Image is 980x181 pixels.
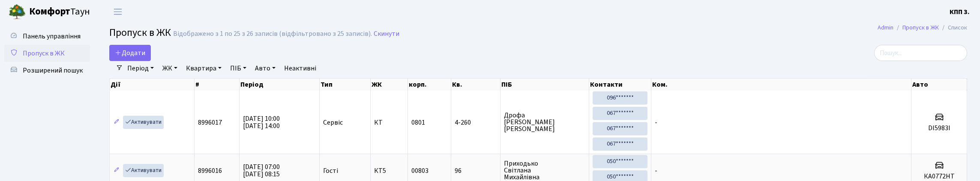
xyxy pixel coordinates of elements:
[902,23,939,32] a: Пропуск в ЖК
[173,30,372,38] div: Відображено з 1 по 25 з 26 записів (відфільтровано з 25 записів).
[4,62,90,79] a: Розширений пошук
[109,45,151,61] a: Додати
[227,61,250,76] a: ПІБ
[323,167,338,174] span: Гості
[243,114,280,131] span: [DATE] 10:00 [DATE] 14:00
[411,166,429,175] span: 00803
[655,118,657,127] span: -
[198,118,222,127] span: 8996017
[911,79,967,90] th: Авто
[23,32,81,41] span: Панель управління
[374,119,404,126] span: КТ
[371,79,408,90] th: ЖК
[320,79,371,90] th: Тип
[915,172,963,181] h5: КА0772НТ
[240,79,320,90] th: Період
[29,5,90,19] span: Таун
[455,119,497,126] span: 4-260
[281,61,320,76] a: Неактивні
[159,61,181,76] a: ЖК
[323,119,343,126] span: Сервіс
[655,166,657,175] span: -
[4,45,90,62] a: Пропуск в ЖК
[504,112,585,132] span: Дрофа [PERSON_NAME] [PERSON_NAME]
[23,49,65,58] span: Пропуск в ЖК
[451,79,500,90] th: Кв.
[183,61,225,76] a: Квартира
[198,166,222,175] span: 8996016
[939,23,967,32] li: Список
[9,3,26,20] img: logo.png
[374,30,399,38] a: Скинути
[950,7,970,17] b: КПП 3.
[23,66,83,75] span: Розширений пошук
[110,79,195,90] th: Дії
[123,164,164,177] a: Активувати
[865,19,980,37] nav: breadcrumb
[4,28,90,45] a: Панель управління
[374,167,404,174] span: КТ5
[123,116,164,129] a: Активувати
[504,160,585,181] span: Приходько Світлана Михайлівна
[878,23,893,32] a: Admin
[500,79,589,90] th: ПІБ
[109,25,171,40] span: Пропуск в ЖК
[29,5,70,18] b: Комфорт
[195,79,239,90] th: #
[243,162,280,179] span: [DATE] 07:00 [DATE] 08:15
[115,48,145,58] span: Додати
[107,5,129,19] button: Переключити навігацію
[411,118,425,127] span: 0801
[915,124,963,132] h5: DI5983I
[589,79,651,90] th: Контакти
[874,45,967,61] input: Пошук...
[950,7,970,17] a: КПП 3.
[455,167,497,174] span: 96
[252,61,279,76] a: Авто
[651,79,911,90] th: Ком.
[408,79,451,90] th: корп.
[124,61,157,76] a: Період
